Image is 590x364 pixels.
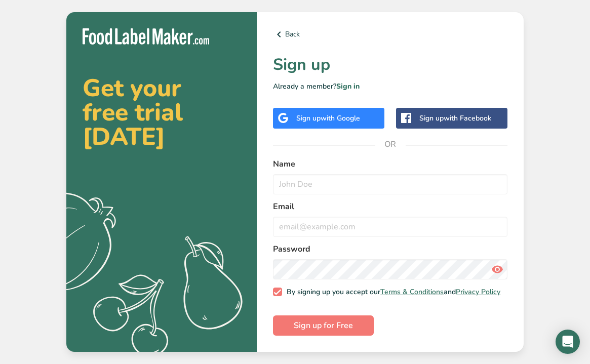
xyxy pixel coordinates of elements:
label: Password [273,243,507,255]
div: Sign up [419,113,491,124]
span: By signing up you accept our and [282,288,501,297]
a: Terms & Conditions [380,287,444,297]
span: OR [375,129,406,159]
img: Food Label Maker [83,28,209,45]
a: Sign in [336,82,360,91]
input: email@example.com [273,217,507,237]
div: Sign up [296,113,360,124]
div: Open Intercom Messenger [556,330,580,354]
a: Privacy Policy [456,287,500,297]
span: with Google [321,113,360,123]
span: Sign up for Free [294,319,353,332]
h2: Get your free trial [DATE] [83,76,241,149]
label: Email [273,200,507,213]
label: Name [273,158,507,170]
input: John Doe [273,174,507,194]
span: with Facebook [444,113,491,123]
p: Already a member? [273,81,507,92]
h1: Sign up [273,53,507,77]
button: Sign up for Free [273,315,374,336]
a: Back [273,28,507,41]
